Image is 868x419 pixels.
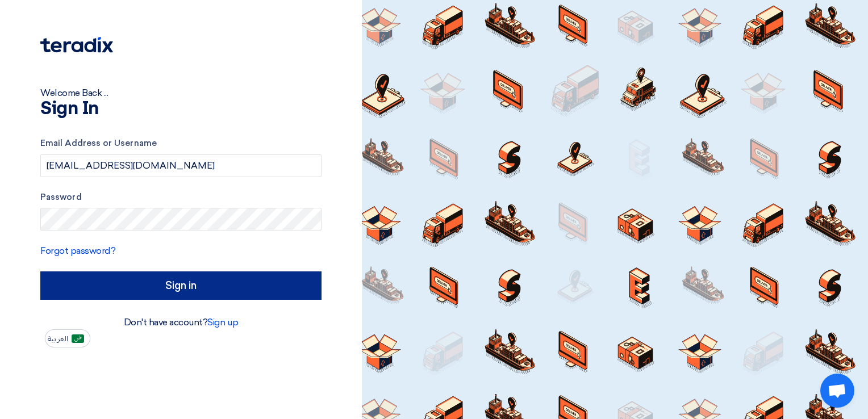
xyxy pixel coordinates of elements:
button: العربية [45,329,90,347]
a: Forgot password? [40,245,115,256]
h1: Sign In [40,100,322,118]
input: Sign in [40,271,322,300]
div: Welcome Back ... [40,86,322,100]
img: Teradix logo [40,37,113,53]
div: Open chat [820,374,854,408]
span: العربية [48,335,68,343]
label: Email Address or Username [40,137,322,150]
img: ar-AR.png [72,334,84,343]
label: Password [40,191,322,204]
div: Don't have account? [40,316,322,329]
input: Enter your business email or username [40,154,322,177]
a: Sign up [207,317,238,328]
